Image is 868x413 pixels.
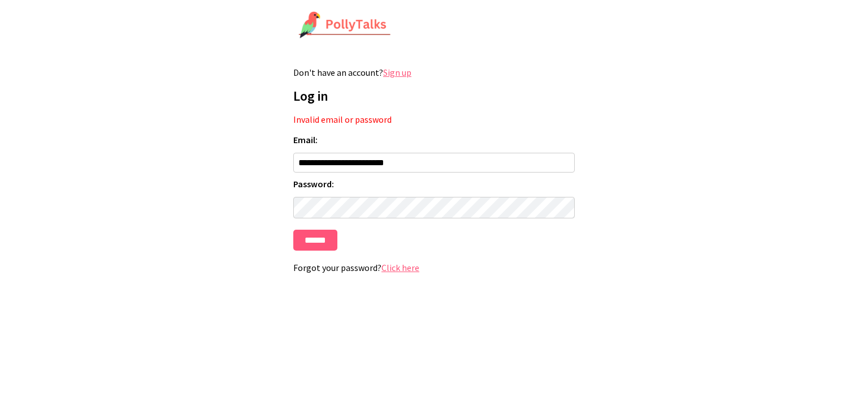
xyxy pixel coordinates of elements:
[383,67,411,78] a: Sign up
[298,11,391,40] img: PollyTalks Logo
[293,262,575,273] p: Forgot your password?
[293,114,575,125] p: Invalid email or password
[293,87,575,105] h1: Log in
[381,262,419,273] a: Click here
[293,134,575,145] label: Email:
[293,67,575,78] p: Don't have an account?
[293,178,575,190] label: Password:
